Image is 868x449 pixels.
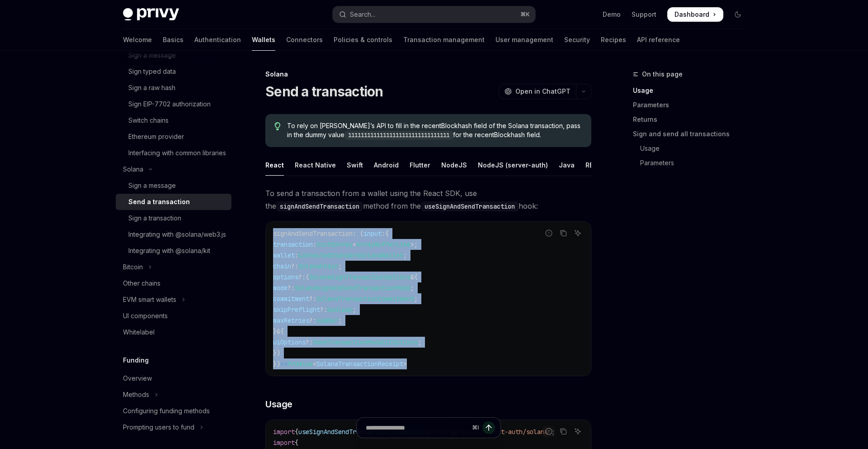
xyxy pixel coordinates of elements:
span: ; [418,338,421,346]
button: Send message [482,421,495,434]
span: => [280,360,288,368]
span: { [385,229,389,238]
span: : [382,229,385,238]
a: Usage [633,83,752,98]
span: mode [273,284,288,292]
span: : ( [353,229,363,238]
span: maxRetries [273,316,309,325]
span: ConnectedStandardSolanaWallet [298,251,403,259]
div: Solana [265,70,591,79]
a: Sign a transaction [116,210,231,226]
a: Interfacing with common libraries [116,145,231,161]
a: Welcome [123,29,152,51]
span: SolanaChain [298,262,338,270]
div: Swift [347,154,363,176]
div: UI components [123,310,168,321]
a: Parameters [633,156,752,170]
span: ; [403,251,407,259]
span: < [353,240,356,248]
h5: Funding [123,355,149,366]
span: } [273,327,277,335]
span: ( [306,273,309,281]
span: SolanaTransactionReceipt [316,360,403,368]
span: ?: [309,295,316,303]
a: Sign and send all transactions [633,127,752,141]
a: Demo [603,10,621,19]
span: : [295,251,298,259]
span: Dashboard [675,10,709,19]
div: Integrating with @solana/web3.js [128,229,226,240]
span: ?: [306,338,313,346]
span: ; [410,284,414,292]
button: Toggle EVM smart wallets section [116,291,231,308]
div: Other chains [123,278,160,289]
span: < [313,360,316,368]
a: Dashboard [667,7,723,22]
span: commitment [273,295,309,303]
a: Whitelabel [116,324,231,340]
span: & [277,327,280,335]
span: : [313,240,316,248]
a: Security [564,29,590,51]
a: Integrating with @solana/kit [116,243,231,259]
code: signAndSendTransaction [276,201,363,211]
a: Parameters [633,98,752,112]
div: NodeJS (server-auth) [478,154,548,176]
a: Support [632,10,656,19]
span: > [403,360,407,368]
div: Configuring funding methods [123,406,210,416]
span: input [363,229,382,238]
span: ?: [309,316,316,325]
button: Open search [333,6,535,23]
span: signAndSendTransaction [273,229,353,238]
span: options [273,273,298,281]
span: ?: [288,284,295,292]
a: API reference [637,29,680,51]
a: Switch chains [116,112,231,129]
div: Sign EIP-7702 authorization [128,99,211,110]
code: 11111111111111111111111111111111 [344,131,453,140]
a: Sign a raw hash [116,80,231,96]
a: Usage [633,141,752,156]
a: Transaction management [403,29,485,51]
a: Overview [116,370,231,387]
div: Interfacing with common libraries [128,148,226,158]
div: Ethereum provider [128,131,184,142]
span: SolanaSignAndSendTransactionMode [295,284,410,292]
a: Connectors [286,29,323,51]
div: Solana [123,164,143,175]
span: SendTransactionModalUIOptions [313,338,418,346]
span: ; [353,306,356,314]
div: Sign typed data [128,66,176,77]
svg: Tip [274,122,281,130]
a: Basics [163,29,184,51]
a: Sign a message [116,177,231,194]
div: Switch chains [128,115,169,126]
a: Recipes [601,29,626,51]
span: chain [273,262,291,270]
div: Java [559,154,575,176]
button: Report incorrect code [543,227,555,239]
span: }) [273,349,280,357]
div: REST API [585,154,614,176]
span: { [280,327,284,335]
div: Send a transaction [128,196,190,207]
a: Integrating with @solana/web3.js [116,226,231,243]
button: Open in ChatGPT [499,84,576,99]
span: ?: [320,306,327,314]
img: dark logo [123,8,179,21]
button: Toggle dark mode [731,7,745,22]
div: React Native [295,154,336,176]
a: Wallets [252,29,275,51]
span: SolanaTransactionCommitment [316,295,414,303]
div: Flutter [410,154,430,176]
span: skipPreflight [273,306,320,314]
div: Overview [123,373,152,384]
span: boolean [327,306,353,314]
a: User management [495,29,553,51]
div: Bitcoin [123,262,143,272]
span: uiOptions [273,338,306,346]
div: EVM smart wallets [123,294,176,305]
a: Send a transaction [116,194,231,210]
div: Sign a message [128,180,176,191]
